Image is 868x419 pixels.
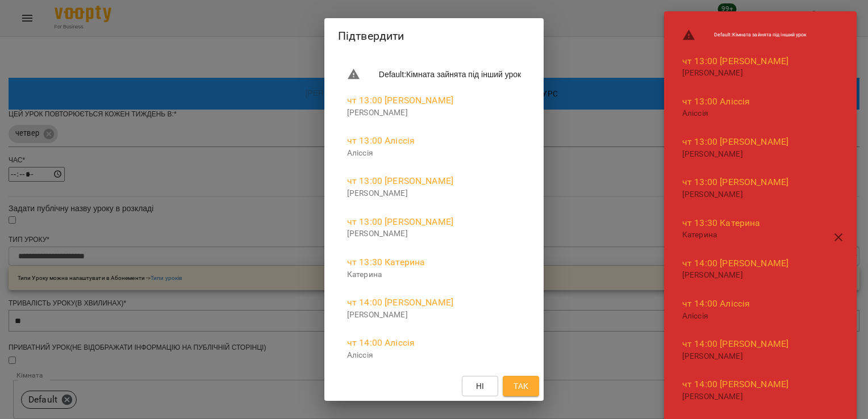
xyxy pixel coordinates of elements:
p: [PERSON_NAME] [347,107,521,119]
a: чт 14:00 [PERSON_NAME] [347,297,453,308]
a: чт 13:30 Катерина [347,257,425,267]
p: Аліссія [682,311,807,322]
a: чт 14:00 [PERSON_NAME] [682,379,788,389]
a: чт 14:00 Аліссія [682,298,750,309]
span: Так [514,379,528,393]
p: [PERSON_NAME] [682,391,807,403]
p: [PERSON_NAME] [682,68,807,79]
a: чт 13:30 Катерина [682,217,761,228]
p: [PERSON_NAME] [682,189,807,200]
li: Default : Кімната зайнята під інший урок [673,24,816,47]
p: [PERSON_NAME] [682,149,807,160]
p: Катерина [682,229,807,241]
span: Ні [476,379,485,393]
a: чт 14:00 Аліссія [347,337,415,348]
li: Default : Кімната зайнята під інший урок [338,63,530,86]
a: чт 13:00 [PERSON_NAME] [682,177,788,187]
a: чт 13:00 [PERSON_NAME] [347,95,453,106]
a: чт 13:00 [PERSON_NAME] [682,136,788,147]
p: Аліссія [347,350,521,361]
a: чт 13:00 Аліссія [347,135,415,146]
p: [PERSON_NAME] [682,270,807,281]
p: [PERSON_NAME] [347,228,521,240]
p: [PERSON_NAME] [347,188,521,199]
button: Ні [462,376,498,396]
p: Аліссія [347,148,521,159]
a: чт 14:00 [PERSON_NAME] [682,338,788,349]
p: [PERSON_NAME] [347,309,521,321]
button: Так [503,376,539,396]
p: Катерина [347,269,521,280]
a: чт 14:00 [PERSON_NAME] [682,258,788,269]
h2: Підтвердити [338,27,530,45]
a: чт 13:00 Аліссія [682,96,750,107]
a: чт 13:00 [PERSON_NAME] [347,216,453,227]
p: Аліссія [682,108,807,119]
p: [PERSON_NAME] [682,351,807,362]
a: чт 13:00 [PERSON_NAME] [682,56,788,66]
a: чт 13:00 [PERSON_NAME] [347,175,453,186]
